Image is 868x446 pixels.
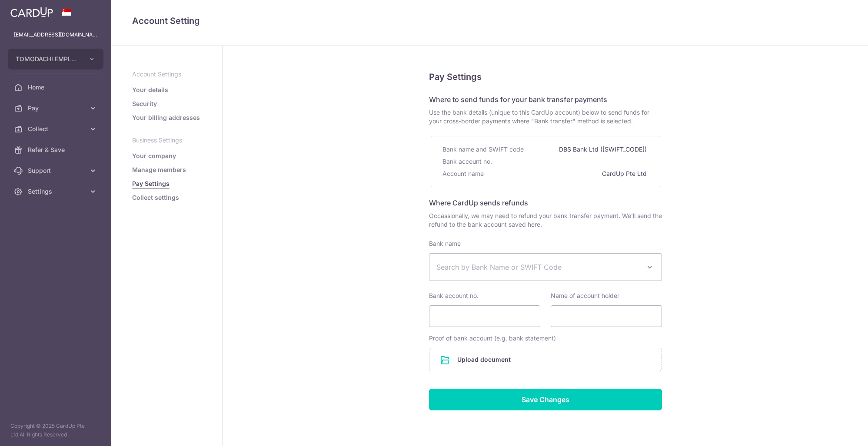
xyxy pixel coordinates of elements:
span: Occassionally, we may need to refund your bank transfer payment. We’ll send the refund to the ban... [429,211,662,229]
span: Settings [28,187,85,196]
button: TOMODACHI EMPLOYMENT PTE. LTD. [8,49,103,69]
span: Collect [28,125,85,133]
label: Name of account holder [551,291,619,300]
a: Pay Settings [132,179,170,188]
a: Collect settings [132,193,179,202]
input: Save Changes [429,389,662,410]
span: Pay [28,104,85,112]
p: [EMAIL_ADDRESS][DOMAIN_NAME] [14,30,97,39]
span: Support [28,166,85,175]
a: Manage members [132,165,186,174]
span: Search by Bank Name or SWIFT Code [436,262,641,272]
div: DBS Bank Ltd ([SWIFT_CODE]) [559,143,649,155]
img: CardUp [10,7,53,17]
span: Where CardUp sends refunds [429,198,528,207]
span: translation missing: en.refund_bank_accounts.show.title.account_setting [132,16,200,26]
div: CardUp Pte Ltd [602,168,649,180]
span: Use the bank details (unique to this CardUp account) below to send funds for your cross-border pa... [429,108,662,126]
a: Your billing addresses [132,113,200,122]
label: Proof of bank account (e.g. bank statement) [429,334,556,343]
div: Bank account no. [442,155,494,168]
span: Where to send funds for your bank transfer payments [429,95,607,104]
span: TOMODACHI EMPLOYMENT PTE. LTD. [16,55,80,63]
div: Bank name and SWIFT code [442,143,525,155]
a: Security [132,99,157,108]
label: Bank account no. [429,291,479,300]
a: Your company [132,152,176,160]
span: Home [28,83,85,92]
p: Account Settings [132,70,201,79]
div: Upload document [429,348,662,371]
p: Business Settings [132,136,201,145]
a: Your details [132,86,168,94]
h5: Pay Settings [429,70,662,84]
label: Bank name [429,239,461,248]
span: Refer & Save [28,145,85,154]
div: Account name [442,168,486,180]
